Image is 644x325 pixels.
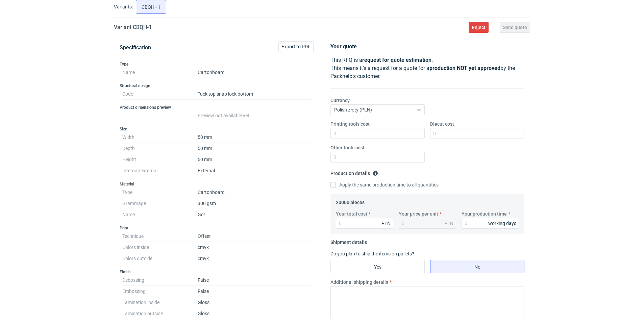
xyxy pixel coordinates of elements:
[462,218,519,229] input: 0
[430,128,524,139] input: 0
[198,154,311,165] dd: 50 mm
[330,56,524,80] p: This RFQ is a . This means it's a request for a quote for a by the Packhelp's customer.
[198,143,311,154] dd: 50 mm
[122,165,198,176] dt: Internal/external
[120,83,314,89] h3: Structural design
[198,187,311,198] dd: Cartonboard
[430,260,524,273] label: No
[462,210,507,217] label: Your production time
[198,165,311,176] dd: External
[122,154,198,165] dt: Height
[198,242,311,253] dd: cmyk
[198,67,311,78] dd: Cartonboard
[122,187,198,198] dt: Type
[122,143,198,154] dt: Depth
[122,275,198,286] dt: Debossing
[122,198,198,209] dt: Grammage
[198,89,311,100] dd: Tuck top snap lock bottom
[330,97,350,104] label: Currency
[330,128,425,139] input: 0
[120,105,314,110] h3: Product dimensions preview
[330,181,439,188] label: Apply the same production time to all quantities
[122,231,198,242] dt: Technique
[399,210,438,217] label: Your price per unit
[122,89,198,100] dt: Code
[122,253,198,264] dt: Colors outside
[120,269,314,275] h3: Finish
[198,231,311,242] dd: Offset
[500,22,530,33] button: Send quote
[472,25,486,30] span: Reject
[330,260,425,273] label: Yes
[122,132,198,143] dt: Width
[198,198,311,209] dd: 300 gsm
[198,275,311,286] dd: False
[198,297,311,308] dd: Gloss
[122,209,198,220] dt: Name
[198,286,311,297] dd: False
[330,168,378,176] legend: Production details
[330,43,357,50] strong: Your quote
[122,286,198,297] dt: Embossing
[430,121,454,127] label: Diecut cost
[198,308,311,319] dd: Gloss
[444,220,453,227] div: PLN
[381,220,391,227] div: PLN
[122,67,198,78] dt: Name
[330,144,365,151] label: Other tools cost
[120,181,314,187] h3: Material
[122,297,198,308] dt: Lamination inside
[198,253,311,264] dd: cmyk
[114,23,152,31] h2: Variant CBQH - 1
[469,22,489,33] button: Reject
[281,44,311,49] span: Export to PDF
[120,61,314,67] h3: Type
[198,132,311,143] dd: 50 mm
[114,3,133,10] label: Variants:
[278,41,314,52] button: Export to PDF
[198,113,251,118] span: Preview not available yet.
[336,218,393,229] input: 0
[336,197,365,205] legend: 20000 pieces
[503,25,527,30] span: Send quote
[120,126,314,132] h3: Size
[120,40,151,56] button: Specification
[334,107,372,112] span: Polish złoty (PLN)
[330,237,367,245] legend: Shipment details
[330,251,414,256] label: Do you plan to ship the items on pallets?
[488,220,516,227] div: working days
[330,152,425,162] input: 0
[198,209,311,220] dd: Gc1
[330,279,388,285] label: Additional shipping details
[122,308,198,319] dt: Lamination outside
[336,210,367,217] label: Your total cost
[362,57,431,63] strong: request for quote estimation
[120,225,314,231] h3: Print
[330,121,370,127] label: Printing tools cost
[429,65,500,71] strong: production NOT yet approved
[122,242,198,253] dt: Colors inside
